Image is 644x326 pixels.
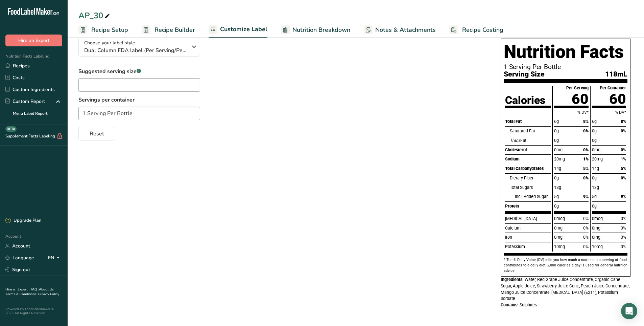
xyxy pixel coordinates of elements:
[78,127,115,140] button: Reset
[621,235,626,240] span: 0%
[375,25,436,35] span: Notes & Attachments
[592,108,626,117] div: % DV*
[554,216,565,221] span: 0mcg
[592,244,603,249] span: 10mg
[554,185,561,190] span: 13g
[5,287,29,292] a: Hire an Expert .
[554,244,565,249] span: 10mg
[90,130,104,138] span: Reset
[78,22,128,38] a: Recipe Setup
[5,98,45,105] div: Custom Report
[449,22,503,38] a: Recipe Costing
[78,9,111,22] div: AP_30
[142,22,195,38] a: Recipe Builder
[48,254,62,262] div: EN
[554,108,588,117] div: % DV*
[504,64,627,70] p: 1 Serving Per Bottle
[583,128,589,133] span: 0%
[554,175,559,180] span: 0g
[583,156,589,161] span: 1%
[504,70,545,78] span: Serving Size
[592,185,599,190] span: 13g
[504,42,627,62] h1: Nutrition Facts
[554,194,559,199] span: 5g
[566,86,589,90] div: Per Serving
[583,216,589,221] span: 0%
[554,235,563,240] span: 0mg
[621,216,626,221] span: 0%
[621,166,626,171] span: 5%
[621,156,626,161] span: 1%
[505,117,551,126] div: Total Fat
[592,203,597,209] span: 0g
[364,22,436,38] a: Notes & Attachments
[505,95,545,106] div: Calories
[84,46,187,55] span: Dual Column FDA label (Per Serving/Per Container)
[583,175,589,180] span: 0%
[5,287,54,297] a: About Us .
[154,25,195,35] span: Recipe Builder
[31,287,39,292] a: FAQ .
[505,154,551,164] div: Sodium
[583,225,589,231] span: 0%
[292,25,350,35] span: Nutrition Breakdown
[592,156,603,161] span: 20mg
[592,225,600,231] span: 0mg
[621,175,626,180] span: 0%
[78,96,200,104] label: Servings per container
[592,166,599,171] span: 14g
[621,119,626,124] span: 8%
[592,216,603,221] span: 0mcg
[554,203,559,209] span: 0g
[583,235,589,240] span: 0%
[505,214,551,223] div: [MEDICAL_DATA]
[78,67,200,75] label: Suggested serving size
[592,175,597,180] span: 0g
[583,119,589,124] span: 8%
[510,183,551,192] div: Total Sugars
[505,242,551,252] div: Potassium
[5,217,41,224] div: Upgrade Plan
[510,138,520,143] i: Trans
[621,244,626,249] span: 0%
[5,307,62,315] div: Powered By FoodLabelMaker © 2025 All Rights Reserved
[505,233,551,242] div: Iron
[592,119,597,124] span: 6g
[600,86,626,90] div: Per Container
[91,25,128,35] span: Recipe Setup
[621,194,626,199] span: 9%
[583,244,589,249] span: 0%
[592,147,600,152] span: 0mg
[583,147,589,152] span: 0%
[572,91,589,107] span: 60
[621,225,626,231] span: 0%
[78,37,200,57] button: Choose your label style Dual Column FDA label (Per Serving/Per Container)
[501,302,519,307] span: Contains:
[621,128,626,133] span: 0%
[583,166,589,171] span: 5%
[554,156,565,161] span: 20mg
[515,192,551,201] div: Incl. Added Sugar
[554,166,561,171] span: 14g
[609,91,626,107] span: 60
[5,126,17,132] div: BETA
[554,138,559,143] span: 0g
[621,147,626,152] span: 0%
[592,194,597,199] span: 5g
[554,119,559,124] span: 6g
[84,39,135,46] span: Choose your label style
[592,138,597,143] span: 0g
[505,223,551,233] div: Calcium
[520,302,537,307] span: Sulphites
[220,25,267,34] span: Customize Label
[592,128,597,133] span: 0g
[209,22,267,38] a: Customize Label
[501,277,629,301] span: Water, Red Grape Juice Concentrate, Organic Cane Sugar, Apple Juice, Strawberry Juice Conc, Peach...
[592,235,600,240] span: 0mg
[605,70,627,78] span: 118mL
[505,201,551,211] div: Protein
[505,145,551,155] div: Cholesterol
[554,128,559,133] span: 0g
[505,164,551,173] div: Total Carbohydrates
[281,22,350,38] a: Nutrition Breakdown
